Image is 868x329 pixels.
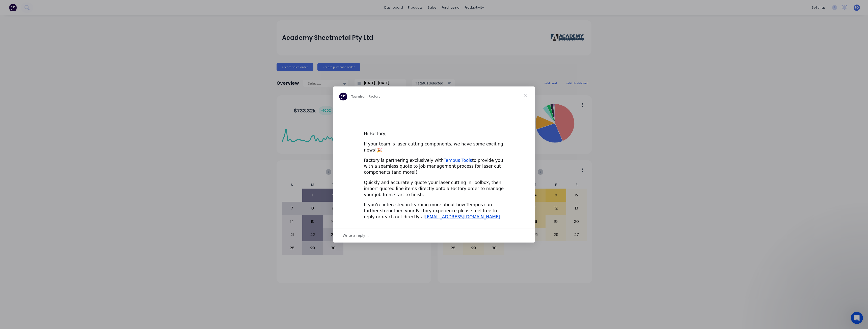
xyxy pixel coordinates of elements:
div: If you're interested in learning more about how Tempus can further strengthen your Factory experi... [364,202,504,220]
span: Write a reply… [343,232,369,239]
a: [EMAIL_ADDRESS][DOMAIN_NAME] [425,214,500,219]
span: from Factory [360,95,381,98]
div: If your team is laser cutting components, we have some exciting news!🎉 [364,141,504,153]
img: Profile image for Team [339,93,347,101]
span: Team [351,95,360,98]
div: Open conversation and reply [333,228,535,243]
span: Close [517,86,535,105]
div: Hi Factory, [364,131,504,137]
a: Tempus Tools [444,158,472,163]
div: Quickly and accurately quote your laser cutting in Toolbox, then import quoted line items directl... [364,180,504,198]
div: Factory is partnering exclusively with to provide you with a seamless quote to job management pro... [364,158,504,175]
